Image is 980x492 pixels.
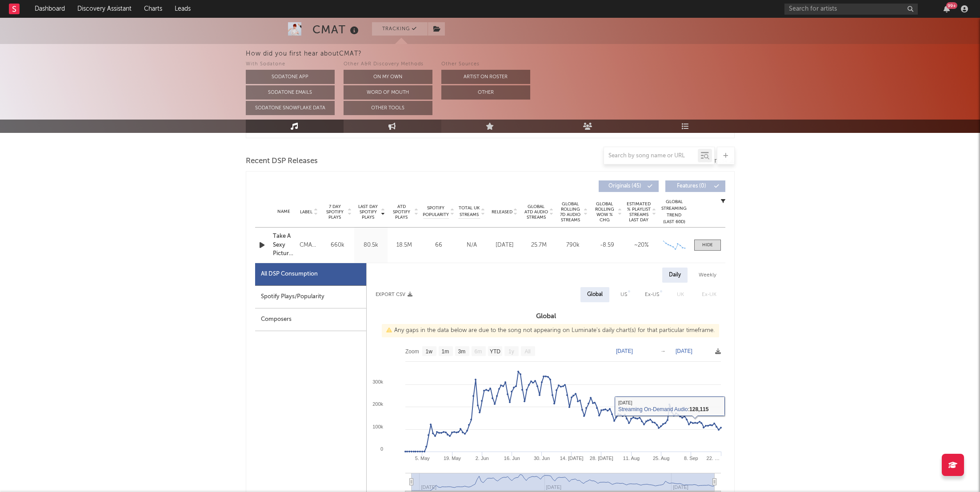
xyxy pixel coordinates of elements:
div: Daily [662,268,688,283]
text: 3m [458,348,465,355]
button: Word Of Mouth [344,85,432,100]
text: 11. Aug [623,456,639,461]
span: 7 Day Spotify Plays [323,204,347,220]
text: 100k [372,424,383,429]
text: 300k [372,379,383,384]
span: Estimated % Playlist Streams Last Day [627,201,651,223]
div: Weekly [692,268,723,283]
span: Total UK Streams [459,205,480,218]
div: ~ 20 % [627,241,656,250]
div: 660k [323,241,352,250]
div: US [620,289,627,300]
text: 25. Aug [653,456,669,461]
text: All [524,348,530,355]
span: Global Rolling WoW % Chg [592,201,617,223]
div: Global [587,289,603,300]
input: Search for artists [784,4,918,15]
button: Sodatone Emails [246,85,335,100]
button: Other [441,85,530,100]
div: 790k [558,241,588,250]
div: CMAT [312,22,361,37]
div: 80.5k [356,241,385,250]
text: → [660,348,666,354]
text: 5. May [415,456,430,461]
text: YTD [489,348,500,355]
div: Ex-US [645,289,659,300]
h3: Global [367,311,725,322]
text: 1w [425,348,432,355]
span: Features ( 0 ) [671,184,712,189]
div: 99 + [946,2,957,9]
text: 16. Jun [504,456,520,461]
text: 200k [372,401,383,407]
text: 22. … [706,456,719,461]
div: [DATE] [490,241,520,250]
span: Last Day Spotify Plays [356,204,380,220]
div: Spotify Plays/Popularity [255,286,366,308]
span: Label [300,209,312,215]
div: Global Streaming Trend (Last 60D) [661,199,688,225]
text: 30. Jun [533,456,549,461]
input: Search by song name or URL [604,152,698,160]
span: Released [492,209,512,215]
div: Other A&R Discovery Methods [344,59,432,70]
div: Composers [255,308,366,331]
text: 14. [DATE] [560,456,583,461]
text: Zoom [405,348,419,355]
button: Features(0) [665,180,725,192]
div: 66 [423,241,454,250]
span: Global Rolling 7D Audio Streams [558,201,583,223]
div: All DSP Consumption [261,269,318,280]
div: N/A [459,241,485,250]
div: 18.5M [390,241,419,250]
div: Other Sources [441,59,530,70]
button: On My Own [344,70,432,84]
text: [DATE] [616,348,633,354]
text: 8. Sep [684,456,698,461]
text: 1y [508,348,514,355]
div: Any gaps in the data below are due to the song not appearing on Luminate's daily chart(s) for tha... [382,324,719,337]
text: 28. [DATE] [589,456,613,461]
text: 19. May [443,456,461,461]
div: CMATBABY [300,240,318,251]
button: Sodatone Snowflake Data [246,101,335,115]
button: Tracking [372,22,428,36]
text: [DATE] [676,348,692,354]
button: Originals(45) [599,180,659,192]
span: ATD Spotify Plays [390,204,413,220]
div: All DSP Consumption [255,263,366,286]
span: Originals ( 45 ) [604,184,645,189]
text: 1m [441,348,449,355]
button: Artist on Roster [441,70,530,84]
text: 0 [380,446,383,452]
button: Other Tools [344,101,432,115]
div: With Sodatone [246,59,335,70]
button: Export CSV [376,292,412,297]
div: Name [273,208,296,215]
span: Global ATD Audio Streams [524,204,548,220]
button: Sodatone App [246,70,335,84]
a: Take A Sexy Picture Of Me [273,232,296,258]
text: 2. Jun [475,456,488,461]
div: 25.7M [524,241,554,250]
text: 6m [474,348,482,355]
button: 99+ [944,5,950,12]
div: -8.59 [592,241,622,250]
span: Spotify Popularity [423,205,449,218]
